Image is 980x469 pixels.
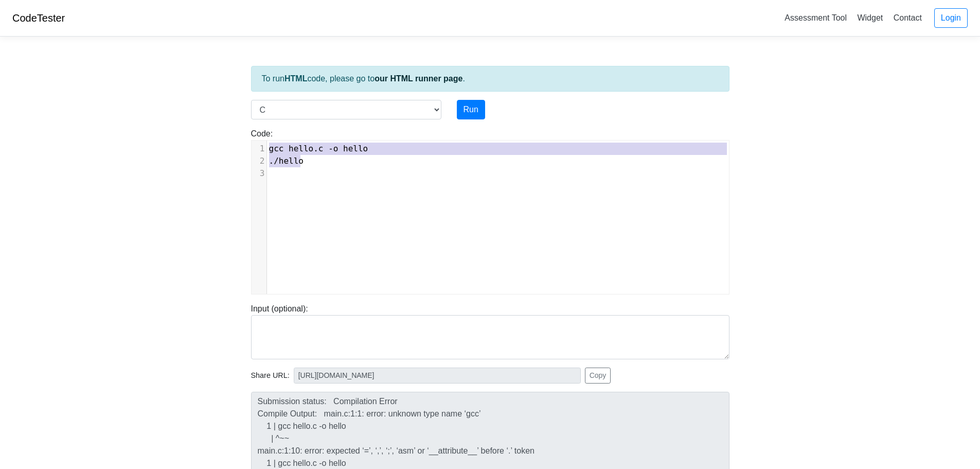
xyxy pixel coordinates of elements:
span: o [333,144,338,153]
span: / [274,156,279,166]
a: CodeTester [12,12,65,24]
span: hello [279,156,304,166]
a: Contact [889,9,926,26]
button: Copy [585,368,611,384]
span: c [318,144,324,153]
a: Assessment Tool [780,9,851,26]
strong: HTML [284,74,307,83]
span: . [269,156,304,166]
div: Input (optional): [243,303,737,359]
div: 3 [252,167,266,180]
a: our HTML runner page [375,74,462,83]
a: Widget [853,9,887,26]
input: No share available yet [294,368,581,384]
span: hello [289,144,313,153]
span: Share URL: [251,370,290,381]
a: Login [934,8,968,28]
button: Run [457,100,485,119]
span: . [269,144,368,153]
span: hello [343,144,368,153]
span: gcc [269,144,284,153]
div: To run code, please go to . [251,66,729,92]
div: 1 [252,143,266,155]
span: - [328,144,333,153]
div: 2 [252,155,266,167]
div: Code: [243,128,737,294]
